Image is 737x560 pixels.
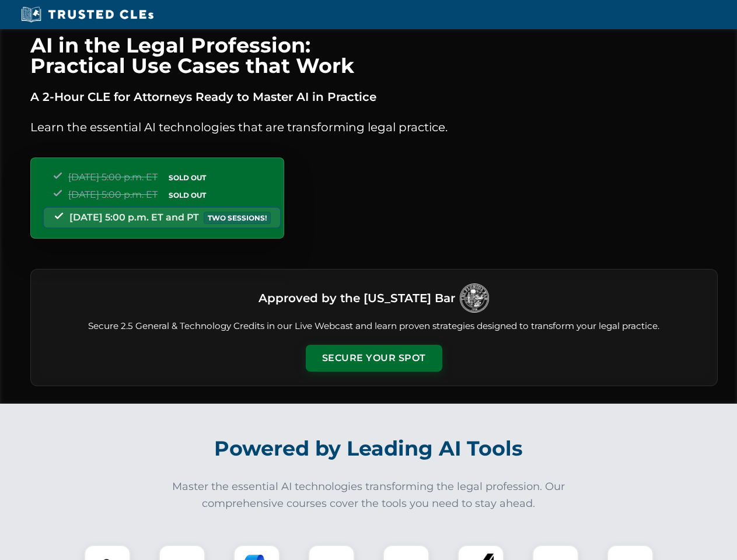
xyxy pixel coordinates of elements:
h1: AI in the Legal Profession: Practical Use Cases that Work [30,35,718,76]
span: [DATE] 5:00 p.m. ET [68,171,158,183]
span: [DATE] 5:00 p.m. ET [68,189,158,200]
button: Secure Your Spot [306,345,442,372]
p: Learn the essential AI technologies that are transforming legal practice. [30,118,718,136]
h3: Approved by the [US_STATE] Bar [259,288,455,309]
h2: Powered by Leading AI Tools [46,428,692,469]
span: SOLD OUT [165,189,210,201]
img: Trusted CLEs [18,6,157,23]
span: SOLD OUT [165,171,210,184]
img: Logo [460,283,489,313]
p: A 2-Hour CLE for Attorneys Ready to Master AI in Practice [30,87,718,106]
p: Master the essential AI technologies transforming the legal profession. Our comprehensive courses... [165,478,573,512]
p: Secure 2.5 General & Technology Credits in our Live Webcast and learn proven strategies designed ... [45,320,703,333]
